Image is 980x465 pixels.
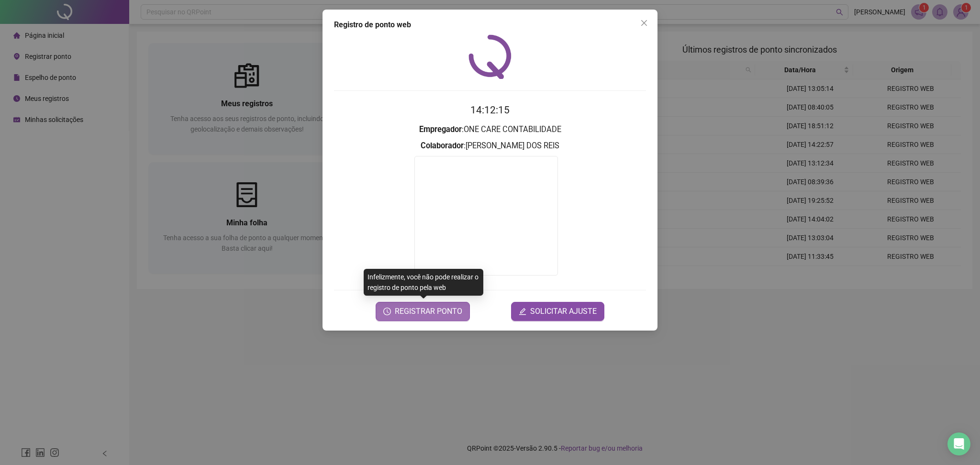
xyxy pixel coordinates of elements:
span: close [640,19,648,27]
h3: : [PERSON_NAME] DOS REIS [334,140,646,152]
span: clock-circle [383,308,391,315]
span: edit [519,308,526,315]
time: 14:12:15 [470,104,510,116]
div: Open Intercom Messenger [947,432,970,455]
span: REGISTRAR PONTO [395,306,462,317]
button: Close [636,15,652,31]
button: editSOLICITAR AJUSTE [511,302,604,321]
div: Registro de ponto web [334,19,646,31]
strong: Colaborador [421,141,464,150]
img: QRPoint [468,34,512,79]
div: Infelizmente, você não pode realizar o registro de ponto pela web [364,269,483,296]
strong: Empregador [419,125,462,134]
span: SOLICITAR AJUSTE [530,306,597,317]
h3: : ONE CARE CONTABILIDADE [334,123,646,136]
button: REGISTRAR PONTO [376,302,470,321]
